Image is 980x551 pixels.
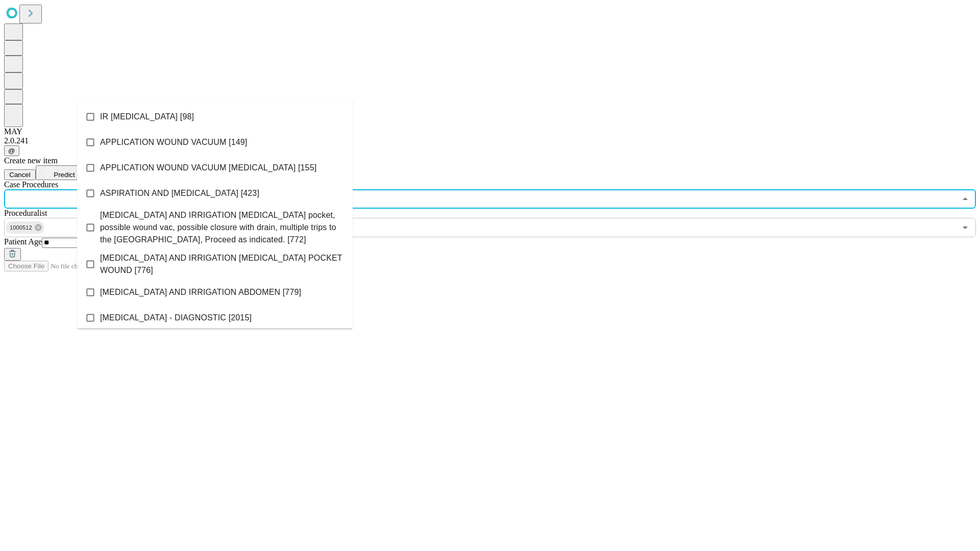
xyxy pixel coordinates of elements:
span: [MEDICAL_DATA] - DIAGNOSTIC [2015] [100,312,252,324]
span: Predict [54,171,75,179]
button: Predict [36,165,83,180]
div: 2.0.241 [4,136,976,145]
button: @ [4,145,19,156]
button: Open [958,220,972,235]
span: 1000512 [6,222,36,234]
span: Proceduralist [4,209,47,217]
button: Cancel [4,169,36,180]
span: @ [8,147,15,155]
span: Create new item [4,156,58,165]
span: [MEDICAL_DATA] AND IRRIGATION [MEDICAL_DATA] POCKET WOUND [776] [100,252,345,277]
span: Cancel [9,171,31,179]
span: IR [MEDICAL_DATA] [98] [100,111,194,123]
span: [MEDICAL_DATA] AND IRRIGATION ABDOMEN [779] [100,286,301,298]
span: Patient Age [4,237,42,246]
span: APPLICATION WOUND VACUUM [MEDICAL_DATA] [155] [100,162,316,174]
span: [MEDICAL_DATA] AND IRRIGATION [MEDICAL_DATA] pocket, possible wound vac, possible closure with dr... [100,209,345,246]
button: Close [958,192,972,206]
div: MAY [4,127,976,136]
div: 1000512 [6,221,44,234]
span: Scheduled Procedure [4,180,58,189]
span: APPLICATION WOUND VACUUM [149] [100,136,247,148]
span: ASPIRATION AND [MEDICAL_DATA] [423] [100,187,259,199]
